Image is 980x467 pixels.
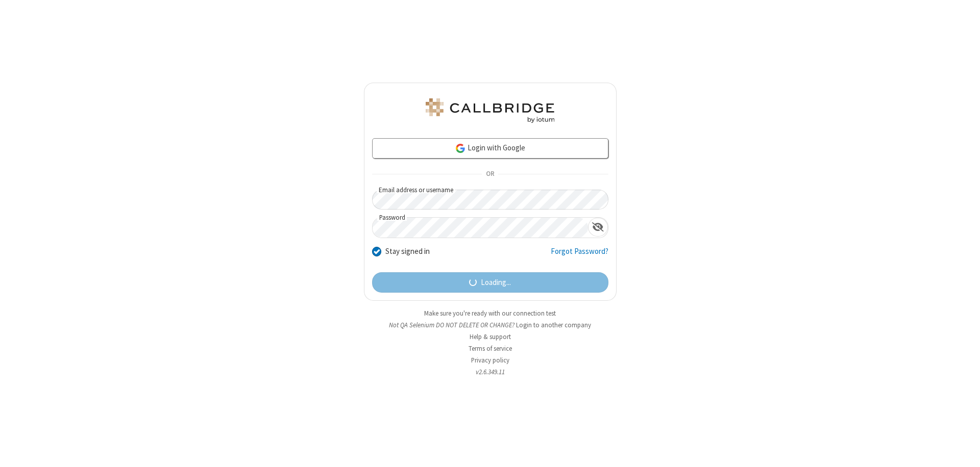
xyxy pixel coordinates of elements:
a: Help & support [470,332,511,341]
span: Loading... [481,277,511,289]
span: OR [482,167,498,181]
input: Email address or username [372,190,608,210]
a: Privacy policy [471,356,509,365]
button: Loading... [372,272,608,293]
li: v2.6.349.11 [364,367,617,377]
a: Login with Google [372,138,608,159]
a: Make sure you're ready with our connection test [424,309,556,318]
iframe: Chat [954,440,972,460]
label: Stay signed in [385,246,430,257]
div: Show password [588,218,608,237]
a: Terms of service [469,344,512,353]
a: Forgot Password? [551,246,608,265]
img: google-icon.png [455,143,466,154]
li: Not QA Selenium DO NOT DELETE OR CHANGE? [364,320,617,330]
button: Login to another company [516,320,591,330]
img: QA Selenium DO NOT DELETE OR CHANGE [424,98,556,123]
input: Password [373,218,588,238]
